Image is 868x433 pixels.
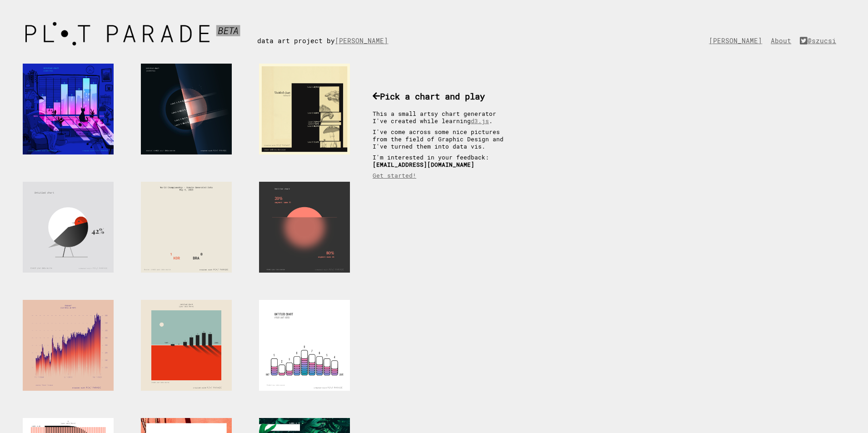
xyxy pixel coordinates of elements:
b: [EMAIL_ADDRESS][DOMAIN_NAME] [373,161,474,168]
p: This a small artsy chart generator I've created while learning . [373,110,514,124]
a: d3.js [471,117,489,124]
a: [PERSON_NAME] [335,36,393,45]
p: I've come across some nice pictures from the field of Graphic Design and I've turned them into da... [373,128,514,150]
h3: Pick a chart and play [373,90,514,102]
a: Get started! [373,172,416,179]
div: data art project by [257,18,402,45]
a: [PERSON_NAME] [709,36,767,45]
a: About [771,36,796,45]
p: I'm interested in your feedback: [373,154,514,168]
a: @szucsi [800,36,841,45]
